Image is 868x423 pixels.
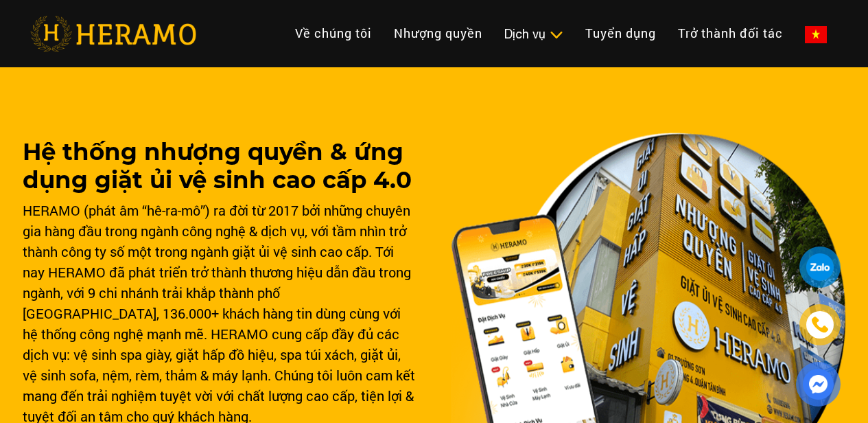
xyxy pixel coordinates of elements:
img: heramo-logo.png [30,16,196,52]
a: Trở thành đối tác [667,19,794,48]
img: subToggleIcon [549,28,563,42]
h1: Hệ thống nhượng quyền & ứng dụng giặt ủi vệ sinh cao cấp 4.0 [23,138,418,194]
img: phone-icon [812,317,828,332]
a: Nhượng quyền [383,19,493,48]
a: Tuyển dụng [574,19,667,48]
img: vn-flag.png [805,26,827,43]
a: Về chúng tôi [284,19,383,48]
div: Dịch vụ [504,25,563,43]
a: phone-icon [801,306,838,343]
